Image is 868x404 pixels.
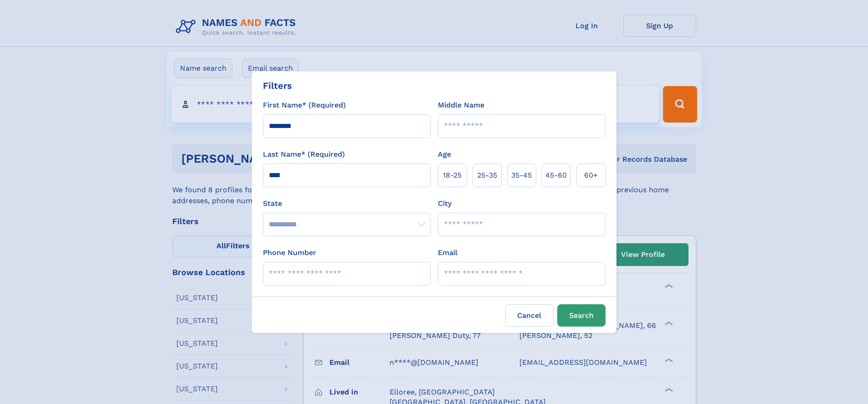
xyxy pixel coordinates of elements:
[584,170,598,181] span: 60+
[263,198,431,209] label: State
[263,79,292,92] div: Filters
[443,170,462,181] span: 18‑25
[263,100,346,111] label: First Name* (Required)
[438,100,484,111] label: Middle Name
[438,198,452,209] label: City
[263,247,316,258] label: Phone Number
[545,170,567,181] span: 45‑60
[505,304,554,327] label: Cancel
[477,170,497,181] span: 25‑35
[438,247,457,258] label: Email
[263,149,345,160] label: Last Name* (Required)
[557,304,606,327] button: Search
[438,149,451,160] label: Age
[511,170,532,181] span: 35‑45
